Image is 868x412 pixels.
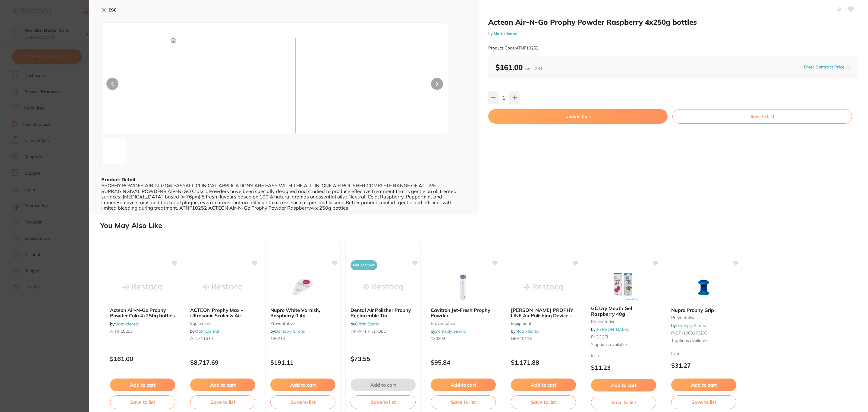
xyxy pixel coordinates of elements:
p: $8,717.69 [190,359,255,366]
span: from [591,353,599,358]
span: by [591,327,629,332]
img: MK-DENT PROPHY LINE Air Polishing Device SIRONA R/F Coupling [524,272,563,303]
a: [PERSON_NAME] [596,327,629,332]
span: 2 options available [591,342,656,348]
span: by [511,328,539,334]
a: Matrixdental [115,321,139,327]
span: by [351,321,380,327]
a: Dentsply Sirona [275,328,305,334]
small: ATNF10253 [110,329,175,334]
small: preventative [671,315,736,320]
p: $191.11 [270,359,335,366]
p: $73.55 [351,355,416,362]
small: preventative [591,319,656,324]
span: by [190,328,219,334]
img: Acteon Air-N-Go Prophy Powder Cola 4x250g bottles [123,272,162,303]
small: GPR1011S [511,336,576,341]
button: Save to list [671,395,736,409]
button: Add to cart [110,379,175,391]
span: by [110,321,139,327]
img: cGc [103,146,113,156]
small: equipment [511,321,576,326]
a: Dentsply Sirona [435,328,466,334]
span: by [431,328,466,334]
small: Product Code: ATNF10252 [488,46,538,51]
button: Add to cart [351,379,416,391]
small: by [488,31,858,36]
label: i [846,65,851,70]
img: Cavitron Jet-Fresh Prophy Powder [444,272,483,303]
h2: You May Also Like [100,221,866,230]
img: Nupro White Varnish, Raspberry 0.4g [283,272,322,303]
button: Add to cart [190,379,255,391]
button: Save to list [190,395,255,409]
button: Save to list [431,395,496,409]
span: from [671,351,679,356]
b: GC Dry Mouth Gel Raspberry 40g [591,306,656,317]
span: excl. GST [525,66,542,71]
span: by [270,328,305,334]
a: Origin Dental [355,321,380,327]
img: ACTEON Prophy Max - Ultrasonic Scaler & Air Polisher Unit [203,272,242,303]
button: Update Cart [488,109,668,124]
small: HP-AP1 Plus-OLD [351,329,416,334]
small: P-BP-1000170203 [671,331,736,335]
button: Save to List [672,109,852,124]
button: ESC [101,5,117,15]
button: Save to list [351,395,416,409]
span: Out of Stock [351,260,377,270]
button: Add to cart [270,379,335,391]
a: Matrixdental [494,31,517,36]
b: Nupro White Varnish, Raspberry 0.4g [270,307,335,319]
small: ATNF11610 [190,336,255,341]
p: $161.00 [110,355,175,362]
p: $1,171.88 [511,359,576,366]
b: ACTEON Prophy Max - Ultrasonic Scaler & Air Polisher Unit [190,307,255,319]
button: Save to list [110,395,175,409]
button: Add to cart [511,379,576,391]
small: P-GCGEL [591,334,656,339]
b: Product Detail [101,176,135,182]
span: by [671,323,706,328]
div: PROPHY POWDER AIR-N-GO® EASYALL CLINICAL APPLICATIONS ARE EASY WITH THE ALL-IN-ONE AIR POLISHER C... [101,183,467,211]
button: Save to list [511,395,576,409]
b: $161.00 [495,63,542,72]
small: preventative [431,321,496,326]
img: Dental Air Polisher Prophy Replaceable Tip [363,272,403,303]
small: preventative [270,321,335,326]
small: 130213 [270,336,335,341]
button: Add to cart [671,379,736,391]
button: Save to list [270,395,335,409]
b: MK-DENT PROPHY LINE Air Polishing Device SIRONA R/F Coupling [511,307,576,319]
b: Cavitron Jet-Fresh Prophy Powder [431,307,496,319]
small: 130203 [431,336,496,341]
button: Enter Contract Price [802,64,846,70]
a: Dentsply Sirona [676,323,706,328]
b: Acteon Air-N-Go Prophy Powder Cola 4x250g bottles [110,307,175,319]
a: Matrixdental [515,328,539,334]
b: Nupro Prophy Grip [671,307,736,313]
img: GC Dry Mouth Gel Raspberry 40g [604,271,643,301]
small: equipment [190,321,255,326]
button: Add to cart [591,379,656,391]
button: Add to cart [431,379,496,391]
h2: Acteon Air-N-Go Prophy Powder Raspberry 4x250g bottles [488,17,858,27]
button: Save to list [591,396,656,409]
b: Dental Air Polisher Prophy Replaceable Tip [351,307,416,319]
p: $95.84 [431,359,496,366]
a: Matrixdental [195,328,219,334]
p: $31.27 [671,362,736,369]
img: Nupro Prophy Grip [684,272,723,303]
b: ESC [108,7,117,13]
p: $11.23 [591,364,656,371]
span: 1 options available [671,338,736,344]
img: cGc [171,38,379,133]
